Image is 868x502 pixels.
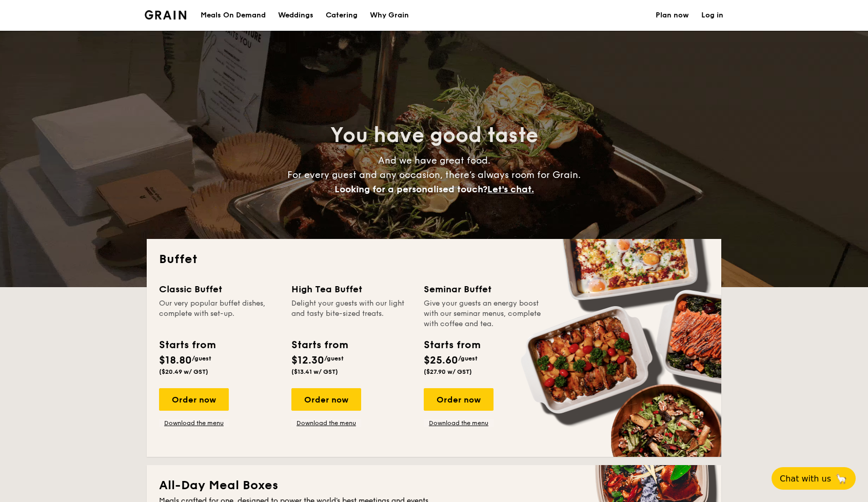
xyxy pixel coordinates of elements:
span: /guest [458,355,478,362]
span: Looking for a personalised touch? [334,184,487,195]
span: You have good taste [330,123,538,148]
a: Download the menu [159,419,229,427]
div: Order now [424,388,494,411]
h2: All-Day Meal Boxes [159,477,709,494]
span: And we have great food. For every guest and any occasion, there’s always room for Grain. [287,155,581,195]
div: Order now [291,388,361,411]
div: Starts from [159,337,215,353]
a: Logotype [145,10,186,19]
div: Starts from [291,337,347,353]
div: Give your guests an energy boost with our seminar menus, complete with coffee and tea. [424,298,544,329]
span: ($20.49 w/ GST) [159,368,208,375]
span: ($27.90 w/ GST) [424,368,472,375]
a: Download the menu [424,419,494,427]
div: Our very popular buffet dishes, complete with set-up. [159,298,279,329]
span: /guest [324,355,344,362]
span: Chat with us [780,474,831,484]
span: $18.80 [159,354,192,367]
div: High Tea Buffet [291,282,411,296]
div: Classic Buffet [159,282,279,296]
div: Seminar Buffet [424,282,544,296]
a: Download the menu [291,419,361,427]
div: Starts from [424,337,480,353]
span: ($13.41 w/ GST) [291,368,338,375]
h2: Buffet [159,251,709,268]
span: Let's chat. [487,184,534,195]
span: $12.30 [291,354,324,367]
button: Chat with us🦙 [772,467,856,490]
span: /guest [192,355,211,362]
div: Delight your guests with our light and tasty bite-sized treats. [291,298,411,329]
img: Grain [145,10,186,19]
span: $25.60 [424,354,458,367]
span: 🦙 [835,473,847,485]
div: Order now [159,388,229,411]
